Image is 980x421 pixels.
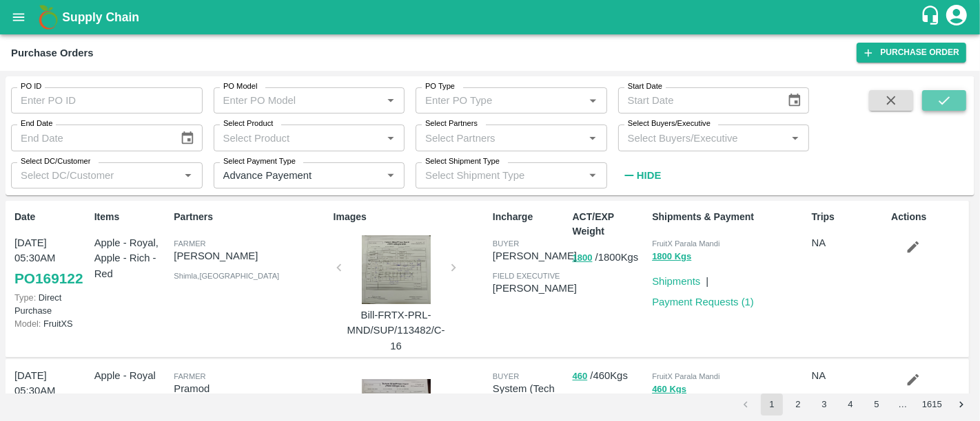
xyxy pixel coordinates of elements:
label: PO Type [425,81,455,92]
button: Open [584,129,602,147]
img: logo [34,3,62,31]
label: PO ID [21,81,41,92]
p: [DATE] 05:30AM [14,235,89,266]
p: ACT/EXP Weight [573,210,647,239]
p: / 460 Kgs [573,368,647,384]
input: Select DC/Customer [15,166,176,184]
button: Choose date [174,125,201,151]
a: PO169122 [14,266,83,291]
button: Go to page 2 [787,393,809,415]
strong: Hide [637,170,661,181]
nav: pagination navigation [733,393,974,415]
button: Open [382,91,400,109]
p: / 1800 Kgs [573,250,647,266]
input: Start Date [618,87,776,114]
p: Apple - Royal [94,368,169,383]
div: Purchase Orders [11,44,94,62]
p: [DATE] 05:30AM [14,368,89,399]
input: Select Product [218,129,378,147]
button: Go to page 3 [813,393,835,415]
p: [PERSON_NAME] [174,248,327,263]
a: Purchase Order [857,43,966,63]
label: Select Product [223,118,273,129]
span: field executive [493,272,560,280]
p: FruitXS [14,317,89,330]
span: FruitX Parala Mandi [652,239,719,248]
div: customer-support [920,5,944,30]
p: [PERSON_NAME] [493,281,577,296]
button: Open [382,166,400,184]
span: buyer [493,239,519,248]
input: End Date [11,125,169,151]
p: Shipments & Payment [652,210,806,224]
div: account of current user [944,3,969,32]
input: Enter PO Type [420,91,580,109]
p: [PERSON_NAME] [493,248,577,263]
button: Open [382,129,400,147]
p: System (Tech User) [493,381,567,412]
button: Open [179,166,197,184]
button: Hide [618,164,665,187]
p: Images [334,210,487,224]
input: Select Buyers/Executive [622,129,783,147]
a: Payment Requests (1) [652,296,754,307]
p: Date [14,210,89,224]
b: Supply Chain [62,10,139,24]
span: FruitX Parala Mandi [652,372,719,380]
button: 460 Kgs [652,382,686,398]
p: Direct Purchase [14,291,89,317]
span: Model: [14,319,41,329]
label: Select Buyers/Executive [628,118,711,129]
span: buyer [493,372,519,380]
button: 1800 [573,250,593,266]
p: Items [94,210,169,224]
label: Select Shipment Type [425,156,500,167]
button: open drawer [3,1,34,33]
button: Go to page 5 [866,393,888,415]
button: 460 [573,369,588,385]
button: Go to page 1615 [918,393,946,415]
input: Enter PO ID [11,87,203,114]
a: Shipments [652,276,700,287]
p: Apple - Royal, Apple - Rich - Red [94,235,169,281]
button: Go to next page [950,393,972,415]
p: Partners [174,210,327,224]
label: Select Partners [425,118,478,129]
p: Pramod [174,381,327,396]
button: Open [584,166,602,184]
button: Go to page 4 [839,393,861,415]
p: Bill-FRTX-PRL-MND/SUP/113482/C-16 [345,307,448,354]
input: Select Partners [420,129,580,147]
button: 1800 Kgs [652,249,691,265]
span: Shimla , [GEOGRAPHIC_DATA] [174,272,279,280]
a: Supply Chain [62,8,920,27]
p: Incharge [493,210,567,224]
span: Type: [14,292,36,303]
div: | [700,268,708,289]
p: NA [812,235,886,250]
button: Open [786,129,804,147]
button: page 1 [761,393,783,415]
p: NA [812,368,886,383]
label: PO Model [223,81,258,92]
p: Actions [891,210,966,224]
button: Choose date [782,87,808,114]
div: … [892,398,914,411]
label: End Date [21,118,52,129]
label: Select Payment Type [223,156,296,167]
span: Farmer [174,239,205,248]
label: Start Date [628,81,662,92]
button: Open [584,91,602,109]
input: Enter PO Model [218,91,378,109]
input: Select Payment Type [218,166,360,184]
p: Trips [812,210,886,224]
input: Select Shipment Type [420,166,562,184]
span: Farmer [174,372,205,380]
label: Select DC/Customer [21,156,90,167]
